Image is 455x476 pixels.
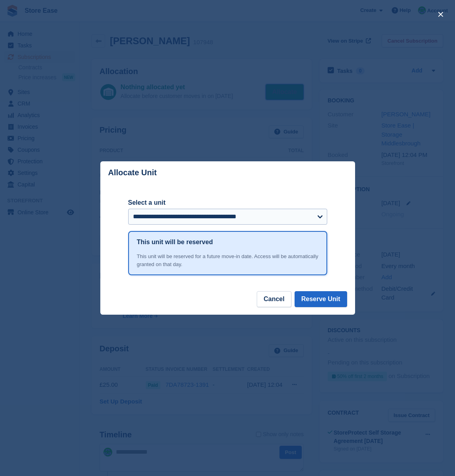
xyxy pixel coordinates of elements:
div: This unit will be reserved for a future move-in date. Access will be automatically granted on tha... [137,253,318,268]
label: Select a unit [128,198,327,208]
button: Reserve Unit [295,291,347,307]
h1: This unit will be reserved [137,237,213,247]
button: close [434,8,447,21]
p: Allocate Unit [108,168,157,177]
button: Cancel [257,291,291,307]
